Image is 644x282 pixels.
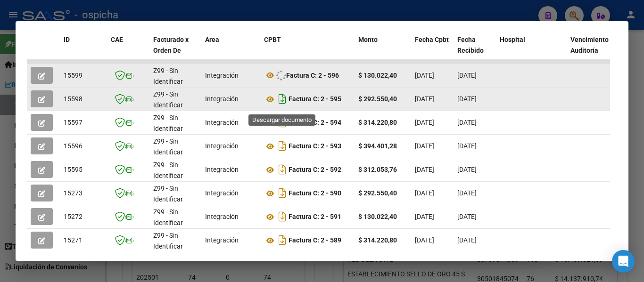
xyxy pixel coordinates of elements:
[205,213,239,220] span: Integración
[358,95,397,103] strong: $ 292.550,40
[289,213,341,221] strong: Factura C: 2 - 591
[153,161,183,179] span: Z99 - Sin Identificar
[355,30,411,71] datatable-header-cell: Monto
[64,95,83,103] span: 15598
[153,137,183,156] span: Z99 - Sin Identificar
[64,72,83,79] span: 15599
[415,166,434,173] span: [DATE]
[358,213,397,220] strong: $ 130.022,40
[289,96,341,103] strong: Factura C: 2 - 595
[64,119,83,126] span: 15597
[64,36,70,43] span: ID
[358,36,378,43] span: Monto
[415,72,434,79] span: [DATE]
[612,250,635,273] div: Open Intercom Messenger
[205,142,239,150] span: Integración
[454,30,496,71] datatable-header-cell: Fecha Recibido
[276,91,289,106] i: Descargar documento
[289,166,341,174] strong: Factura C: 2 - 592
[205,189,239,197] span: Integración
[153,90,183,109] span: Z99 - Sin Identificar
[64,166,83,173] span: 15595
[205,72,239,79] span: Integración
[496,30,567,71] datatable-header-cell: Hospital
[64,236,83,244] span: 15271
[457,213,477,220] span: [DATE]
[415,142,434,150] span: [DATE]
[205,119,239,126] span: Integración
[289,143,341,150] strong: Factura C: 2 - 593
[276,185,289,201] i: Descargar documento
[415,236,434,244] span: [DATE]
[205,236,239,244] span: Integración
[201,30,260,71] datatable-header-cell: Area
[415,36,449,43] span: Fecha Cpbt
[153,36,189,54] span: Facturado x Orden De
[358,189,397,197] strong: $ 292.550,40
[358,72,397,79] strong: $ 130.022,40
[149,30,201,71] datatable-header-cell: Facturado x Orden De
[276,233,289,248] i: Descargar documento
[570,36,609,54] span: Vencimiento Auditoría
[153,232,183,250] span: Z99 - Sin Identificar
[276,115,289,130] i: Descargar documento
[457,72,477,79] span: [DATE]
[358,119,397,126] strong: $ 314.220,80
[457,95,477,103] span: [DATE]
[205,36,219,43] span: Area
[358,142,397,150] strong: $ 394.401,28
[358,166,397,173] strong: $ 312.053,76
[276,209,289,224] i: Descargar documento
[457,142,477,150] span: [DATE]
[289,237,341,244] strong: Factura C: 2 - 589
[457,119,477,126] span: [DATE]
[153,67,183,85] span: Z99 - Sin Identificar
[289,119,341,127] strong: Factura C: 2 - 594
[153,114,183,132] span: Z99 - Sin Identificar
[107,30,149,71] datatable-header-cell: CAE
[415,213,434,220] span: [DATE]
[260,30,355,71] datatable-header-cell: CPBT
[289,190,341,197] strong: Factura C: 2 - 590
[415,189,434,197] span: [DATE]
[457,189,477,197] span: [DATE]
[286,72,339,79] strong: Factura C: 2 - 596
[358,236,397,244] strong: $ 314.220,80
[567,30,609,71] datatable-header-cell: Vencimiento Auditoría
[264,36,281,43] span: CPBT
[205,166,239,173] span: Integración
[276,162,289,177] i: Descargar documento
[205,95,239,103] span: Integración
[457,36,484,54] span: Fecha Recibido
[153,208,183,226] span: Z99 - Sin Identificar
[500,36,525,43] span: Hospital
[64,213,83,220] span: 15272
[153,185,183,203] span: Z99 - Sin Identificar
[415,95,434,103] span: [DATE]
[415,119,434,126] span: [DATE]
[111,36,123,43] span: CAE
[276,138,289,153] i: Descargar documento
[411,30,454,71] datatable-header-cell: Fecha Cpbt
[64,189,83,197] span: 15273
[60,30,107,71] datatable-header-cell: ID
[457,166,477,173] span: [DATE]
[457,236,477,244] span: [DATE]
[64,142,83,150] span: 15596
